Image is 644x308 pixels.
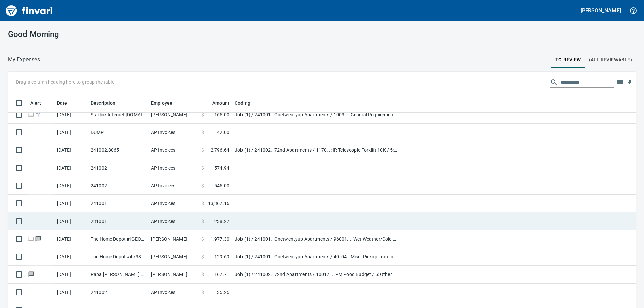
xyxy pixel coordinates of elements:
span: $ [201,165,204,171]
h5: [PERSON_NAME] [581,7,621,14]
span: Online transaction [28,112,35,117]
span: $ [201,111,204,118]
td: [DATE] [54,195,88,212]
td: Job (1) / 241001.: Onetwentyup Apartments / 1003. .: General Requirements / 5: Other [232,106,400,124]
span: 129.69 [214,253,229,260]
td: [DATE] [54,141,88,159]
span: $ [201,182,204,189]
td: AP Invoices [148,177,199,195]
span: Description [91,99,116,107]
nav: breadcrumb [8,56,40,64]
span: Amount [212,99,229,107]
span: Employee [151,99,172,107]
span: $ [201,271,204,278]
td: [PERSON_NAME] [148,248,199,266]
td: [PERSON_NAME] [148,106,199,124]
span: $ [201,147,204,153]
span: Has messages [35,237,42,241]
td: 241001 [88,195,148,212]
td: [DATE] [54,124,88,141]
td: [DATE] [54,230,88,248]
td: [DATE] [54,266,88,284]
span: To Review [555,56,581,64]
span: $ [201,200,204,207]
td: [DATE] [54,106,88,124]
span: 35.25 [217,289,229,296]
td: [DATE] [54,284,88,301]
td: Job (1) / 241001.: Onetwentyup Apartments / 96001. .: Wet Weather/Cold Weather Protection / 5: Other [232,230,400,248]
p: My Expenses [8,56,40,64]
span: $ [201,129,204,136]
td: DUMP [88,124,148,141]
span: 42.00 [217,129,229,136]
td: AP Invoices [148,159,199,177]
span: $ [201,236,204,242]
span: 167.71 [214,271,229,278]
h3: Good Morning [8,29,207,39]
span: Date [57,99,67,107]
span: 238.27 [214,218,229,225]
td: [PERSON_NAME] [148,230,199,248]
td: Job (1) / 241002.: 72nd Apartments / 10017. .: PM Food Budget / 5: Other [232,266,400,284]
td: [DATE] [54,159,88,177]
span: Alert [30,99,50,107]
td: Job (1) / 241001.: Onetwentyup Apartments / 40. 04.: Misc. Pickup Framing / 5: Other [232,248,400,266]
td: AP Invoices [148,284,199,301]
span: Online transaction [28,237,35,241]
span: 574.94 [214,165,229,171]
td: [DATE] [54,248,88,266]
span: $ [201,218,204,225]
span: $ [201,289,204,296]
p: Drag a column heading here to group the table [16,79,114,85]
span: Coding [235,99,250,107]
button: Choose columns to display [614,77,625,87]
img: Finvari [4,3,54,19]
td: AP Invoices [148,124,199,141]
td: Papa [PERSON_NAME] Pizza # 3 Ridgefield [GEOGRAPHIC_DATA] [88,266,148,284]
span: 13,367.16 [208,200,229,207]
td: 241002 [88,159,148,177]
td: [PERSON_NAME] [148,266,199,284]
span: Split transaction [35,112,42,117]
td: 241002.8065 [88,141,148,159]
td: 241002 [88,177,148,195]
td: 231001 [88,212,148,230]
span: 545.00 [214,182,229,189]
span: 2,796.64 [211,147,229,153]
td: AP Invoices [148,195,199,212]
span: Employee [151,99,181,107]
span: Date [57,99,76,107]
td: AP Invoices [148,141,199,159]
td: AP Invoices [148,212,199,230]
button: [PERSON_NAME] [579,5,623,16]
td: The Home Depot #[GEOGRAPHIC_DATA] [88,230,148,248]
td: Starlink Internet [DOMAIN_NAME] CA - 120Up [88,106,148,124]
span: (All Reviewable) [589,56,632,64]
td: 241002 [88,284,148,301]
td: The Home Depot #4738 [GEOGRAPHIC_DATA] [GEOGRAPHIC_DATA] [88,248,148,266]
span: Coding [235,99,259,107]
span: 165.00 [214,111,229,118]
span: Alert [30,99,41,107]
button: Download Table [625,78,635,88]
span: Has messages [28,272,35,276]
span: Description [91,99,124,107]
td: [DATE] [54,177,88,195]
span: Amount [204,99,229,107]
td: Job (1) / 241002.: 72nd Apartments / 1170. .: IR Telescopic Forklift 10K / 5: Other [232,141,400,159]
span: 1,977.30 [211,236,229,242]
td: [DATE] [54,212,88,230]
span: $ [201,253,204,260]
